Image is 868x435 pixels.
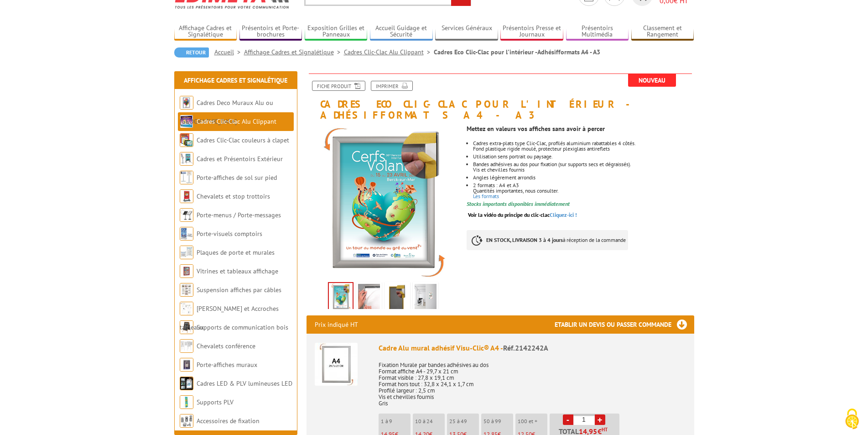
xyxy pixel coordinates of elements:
[537,48,558,56] strong: Adhésif
[197,417,260,425] a: Accessoires de fixation
[197,192,270,200] a: Chevalets et stop trottoirs
[379,343,686,353] div: Cadre Alu mural adhésif Visu-Clic® A4 -
[180,152,193,166] img: Cadres et Présentoirs Extérieur
[329,283,353,311] img: 2142232a_cadre_visu-clic_adhesif_devant_dos.jpg
[197,173,277,182] a: Porte-affiches de sol sur pied
[197,361,257,369] a: Porte-affiches muraux
[473,193,499,199] a: Les formats
[579,428,598,435] span: 14,95
[180,171,193,184] img: Porte-affiches de sol sur pied
[315,343,358,386] img: Cadre Alu mural adhésif Visu-Clic® A4
[371,81,413,91] a: Imprimer
[214,48,244,56] a: Accueil
[518,418,547,425] p: 100 et +
[174,47,209,58] a: Retour
[180,227,193,241] img: Porte-visuels comptoirs
[468,211,550,218] span: Voir la vidéo du principe du clic-clac
[435,24,498,39] a: Services Généraux
[473,188,694,194] p: Quantités importantes, nous consulter.
[180,246,193,259] img: Plaques de porte et murales
[180,133,193,147] img: Cadres Clic-Clac couleurs à clapet
[197,117,276,126] a: Cadres Clic-Clac Alu Clippant
[197,323,288,331] a: Supports de communication bois
[631,24,694,39] a: Classement et Rangement
[305,24,368,39] a: Exposition Grilles et Panneaux
[473,175,694,180] li: Angles légèrement arrondis
[379,356,686,407] p: Fixation Murale par bandes adhésives au dos Format affiche A4 - 29,7 x 21 cm Format visible : 27,...
[344,48,434,56] a: Cadres Clic-Clac Alu Clippant
[197,248,275,257] a: Plaques de porte et murales
[180,264,193,278] img: Vitrines et tableaux affichage
[180,395,193,409] img: Supports PLV
[473,183,694,188] p: 2 formats : A4 et A3
[184,76,287,84] a: Affichage Cadres et Signalétique
[320,109,380,121] strong: Adhésif
[415,418,445,425] p: 10 à 24
[467,230,628,250] p: à réception de la commande
[180,302,193,315] img: Cimaises et Accroches tableaux
[598,428,602,435] span: €
[467,200,570,207] font: Stocks importants disponibles immédiatement
[315,315,358,334] p: Prix indiqué HT
[468,211,577,218] a: Voir la vidéo du principe du clic-clacCliquez-ici !
[180,377,193,390] img: Cadres LED & PLV lumineuses LED
[628,74,676,87] span: Nouveau
[180,99,273,126] a: Cadres Deco Muraux Alu ou [GEOGRAPHIC_DATA]
[467,125,605,133] strong: Mettez en valeurs vos affiches sans avoir à percer
[197,398,234,406] a: Supports PLV
[381,418,411,425] p: 1 à 9
[563,414,573,425] a: -
[566,24,629,39] a: Présentoirs Multimédia
[180,208,193,222] img: Porte-menus / Porte-messages
[358,284,380,312] img: cadre_alu_affichage_visu_clic_a6_a5_a4_a3_a2_a1_b2_214226_214225_214224c_214224_214223_214222_214...
[180,283,193,297] img: Suspension affiches par câbles
[197,267,278,275] a: Vitrines et tableaux affichage
[841,408,863,430] img: Cookies (fenêtre modale)
[503,343,548,352] span: Réf.2142242A
[174,24,237,39] a: Affichage Cadres et Signalétique
[312,81,365,91] a: Fiche produit
[197,286,281,294] a: Suspension affiches par câbles
[500,24,563,39] a: Présentoirs Presse et Journaux
[239,24,302,39] a: Présentoirs et Porte-brochures
[473,162,694,167] p: Bandes adhésives au dos pour fixation (sur supports secs et dégraissés).
[197,342,255,350] a: Chevalets conférence
[473,167,694,173] p: Vis et chevilles fournis
[180,96,193,110] img: Cadres Deco Muraux Alu ou Bois
[180,189,193,203] img: Chevalets et stop trottoirs
[483,418,513,425] p: 50 à 99
[180,304,279,331] a: [PERSON_NAME] et Accroches tableaux
[473,154,694,159] li: Utilisation sens portrait ou paysage.
[180,414,193,428] img: Accessoires de fixation
[434,47,600,57] li: Cadres Eco Clic-Clac pour l'intérieur - formats A4 - A3
[197,211,281,219] a: Porte-menus / Porte-messages
[473,141,694,152] li: Cadres extra-plats type Clic-Clac, profilés aluminium rabattables 4 côtés. Fond plastique rigide ...
[555,315,694,334] h3: Etablir un devis ou passer commande
[386,284,408,312] img: 2142232a_cadre_visu-clic_adhesif_dos2.jpg
[836,404,868,435] button: Cookies (fenêtre modale)
[595,414,605,425] a: +
[244,48,344,56] a: Affichage Cadres et Signalétique
[197,230,262,238] a: Porte-visuels comptoirs
[197,155,283,163] a: Cadres et Présentoirs Extérieur
[197,136,289,144] a: Cadres Clic-Clac couleurs à clapet
[180,339,193,353] img: Chevalets conférence
[180,358,193,372] img: Porte-affiches muraux
[415,284,437,312] img: cadre_clic_clac_214226.jpg
[449,418,479,425] p: 25 à 49
[370,24,433,39] a: Accueil Guidage et Sécurité
[307,125,460,279] img: 2142232a_cadre_visu-clic_adhesif_devant_dos.jpg
[486,236,563,243] strong: EN STOCK, LIVRAISON 3 à 4 jours
[197,379,292,388] a: Cadres LED & PLV lumineuses LED
[602,426,608,433] sup: HT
